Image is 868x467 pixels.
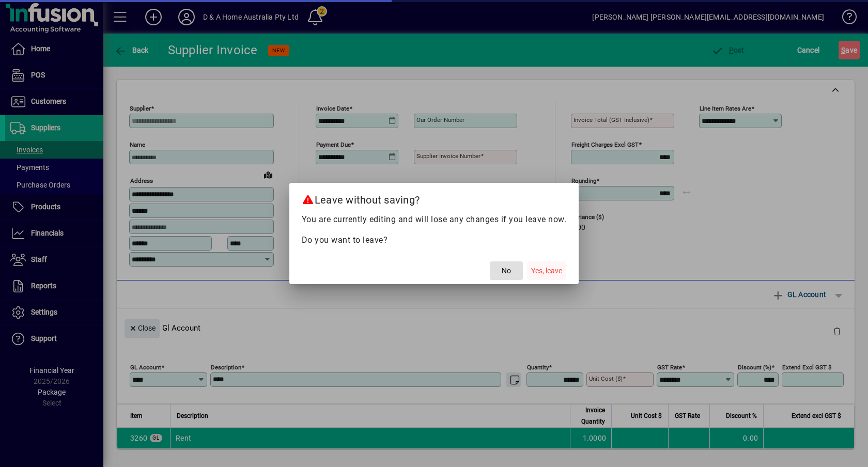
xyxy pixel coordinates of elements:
p: Do you want to leave? [302,234,567,246]
p: You are currently editing and will lose any changes if you leave now. [302,213,567,226]
h2: Leave without saving? [289,183,579,213]
button: Yes, leave [527,261,566,280]
span: Yes, leave [531,266,562,276]
span: No [502,266,511,276]
button: No [490,261,523,280]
